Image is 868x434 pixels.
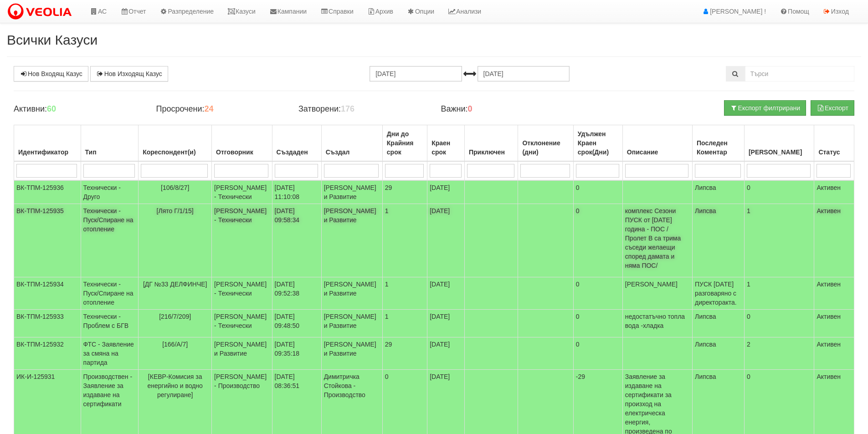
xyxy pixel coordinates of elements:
b: 24 [204,104,213,113]
td: Активен [814,310,854,337]
b: 0 [468,104,473,113]
span: [216/7/209] [159,313,191,320]
td: 0 [573,277,622,310]
td: [PERSON_NAME] - Технически [212,180,272,204]
td: [DATE] [427,337,465,370]
td: ФТС - Заявление за смяна на партида [81,337,139,370]
td: ВК-ТПМ-125934 [14,277,81,310]
td: Технически - Пуск/Спиране на отопление [81,204,139,277]
span: Липсва [695,313,716,320]
div: Описание [625,146,690,158]
td: Технически - Пуск/Спиране на отопление [81,277,139,310]
th: Краен срок: No sort applied, activate to apply an ascending sort [427,125,465,162]
button: Експорт филтрирани [724,100,806,116]
th: Отговорник: No sort applied, activate to apply an ascending sort [212,125,272,162]
th: Дни до Крайния срок: No sort applied, activate to apply an ascending sort [382,125,427,162]
th: Създаден: No sort applied, activate to apply an ascending sort [272,125,321,162]
td: [PERSON_NAME] и Развитие [212,337,272,370]
div: Удължен Краен срок(Дни) [576,128,620,158]
td: 1 [744,204,814,277]
a: Нов Изходящ Казус [90,66,168,82]
h4: Просрочени: [156,105,284,114]
td: 0 [573,204,622,277]
span: [166/А/7] [162,341,188,348]
th: Тип: No sort applied, activate to apply an ascending sort [81,125,139,162]
div: Създаден [275,146,319,158]
span: [Лято Г/1/15] [157,207,194,214]
td: [DATE] [427,310,465,337]
span: Липсва [695,341,716,348]
span: Липсва [695,373,716,380]
th: Идентификатор: No sort applied, activate to apply an ascending sort [14,125,81,162]
td: [DATE] [427,180,465,204]
td: [PERSON_NAME] - Технически [212,204,272,277]
td: Активен [814,180,854,204]
div: Отклонение (дни) [520,137,570,158]
td: [PERSON_NAME] - Технически [212,277,272,310]
span: [106/8/27] [161,184,189,191]
div: Кореспондент(и) [141,146,209,158]
h4: Затворени: [298,105,427,114]
img: VeoliaLogo.png [7,2,76,21]
span: 1 [385,313,389,320]
td: 0 [744,180,814,204]
td: 1 [744,277,814,310]
td: [DATE] 09:48:50 [272,310,321,337]
div: Статус [817,146,852,158]
td: 0 [744,310,814,337]
td: [DATE] 09:35:18 [272,337,321,370]
div: Последен Коментар [695,137,742,158]
div: Приключен [467,146,515,158]
span: [ДГ №33 ДЕЛФИНЧЕ] [143,281,207,288]
th: Удължен Краен срок(Дни): No sort applied, activate to apply an ascending sort [573,125,622,162]
span: [КЕВР-Комисия за енергийно и водно регулиране] [147,373,202,398]
span: ПУСК [DATE] разговаряно с директоракта. [695,281,737,306]
span: Липсва [695,184,716,191]
td: 0 [573,337,622,370]
td: [PERSON_NAME] и Развитие [321,204,382,277]
div: Тип [83,146,136,158]
td: [PERSON_NAME] и Развитие [321,277,382,310]
button: Експорт [811,100,854,116]
a: Нов Входящ Казус [14,66,88,82]
th: Описание: No sort applied, activate to apply an ascending sort [622,125,692,162]
div: Отговорник [214,146,269,158]
p: недостатъчно топла вода -хладка [625,312,690,330]
td: ВК-ТПМ-125935 [14,204,81,277]
td: ВК-ТПМ-125933 [14,310,81,337]
td: 2 [744,337,814,370]
td: Активен [814,277,854,310]
p: [PERSON_NAME] [625,280,690,289]
div: [PERSON_NAME] [747,146,812,158]
td: Технически - Проблем с БГВ [81,310,139,337]
span: 1 [385,207,389,214]
span: Липсва [695,207,716,214]
th: Статус: No sort applied, activate to apply an ascending sort [814,125,854,162]
span: 29 [385,184,392,191]
input: Търсене по Идентификатор, Бл/Вх/Ап, Тип, Описание, Моб. Номер, Имейл, Файл, Коментар, [745,66,854,82]
td: [DATE] 09:58:34 [272,204,321,277]
td: [DATE] [427,204,465,277]
th: Създал: No sort applied, activate to apply an ascending sort [321,125,382,162]
span: 29 [385,341,392,348]
td: Активен [814,337,854,370]
td: ВК-ТПМ-125932 [14,337,81,370]
td: [PERSON_NAME] и Развитие [321,180,382,204]
span: 0 [385,373,389,380]
td: [DATE] 09:52:38 [272,277,321,310]
td: ВК-ТПМ-125936 [14,180,81,204]
div: Идентификатор [16,146,78,158]
div: Дни до Крайния срок [385,128,425,158]
p: комплекс Сезони ПУСК от [DATE] година - ПОС / Пролет В са трима съседи желаещи според дамата и ня... [625,206,690,270]
td: [PERSON_NAME] - Технически [212,310,272,337]
td: [DATE] 11:10:08 [272,180,321,204]
th: Кореспондент(и): No sort applied, activate to apply an ascending sort [139,125,212,162]
span: 1 [385,281,389,288]
th: Брой Файлове: No sort applied, activate to apply an ascending sort [744,125,814,162]
td: 0 [573,310,622,337]
td: 0 [573,180,622,204]
h4: Важни: [441,105,569,114]
div: Създал [324,146,380,158]
td: Технически - Друго [81,180,139,204]
h2: Всички Казуси [7,32,861,47]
